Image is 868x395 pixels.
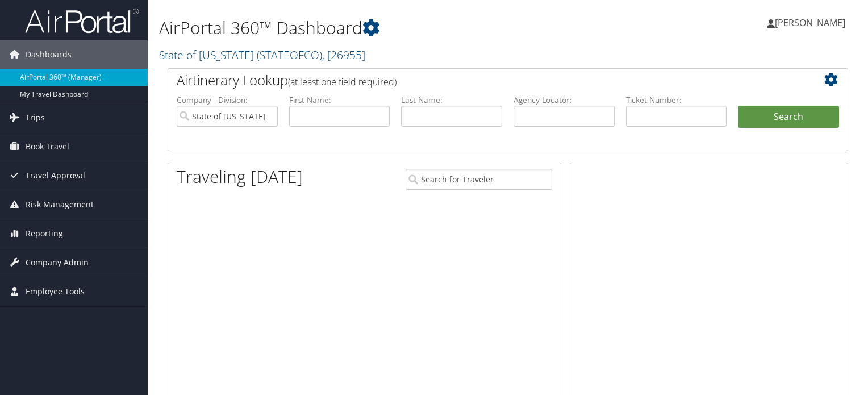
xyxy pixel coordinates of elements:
[288,76,397,88] span: (at least one field required)
[738,106,839,128] button: Search
[406,169,552,190] input: Search for Traveler
[775,16,845,29] span: [PERSON_NAME]
[26,248,89,277] span: Company Admin
[257,47,322,63] span: ( STATEOFCO )
[26,161,85,190] span: Travel Approval
[626,94,727,106] label: Ticket Number:
[26,40,72,69] span: Dashboards
[26,219,63,248] span: Reporting
[26,103,45,132] span: Trips
[177,70,782,90] h2: Airtinerary Lookup
[514,94,615,106] label: Agency Locator:
[26,132,69,161] span: Book Travel
[289,94,390,106] label: First Name:
[322,47,365,63] span: , [ 26955 ]
[25,7,139,34] img: airportal-logo.png
[26,190,94,219] span: Risk Management
[159,47,365,63] a: State of [US_STATE]
[177,165,303,189] h1: Traveling [DATE]
[177,94,278,106] label: Company - Division:
[26,277,85,306] span: Employee Tools
[767,6,857,40] a: [PERSON_NAME]
[401,94,502,106] label: Last Name:
[159,16,624,40] h1: AirPortal 360™ Dashboard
